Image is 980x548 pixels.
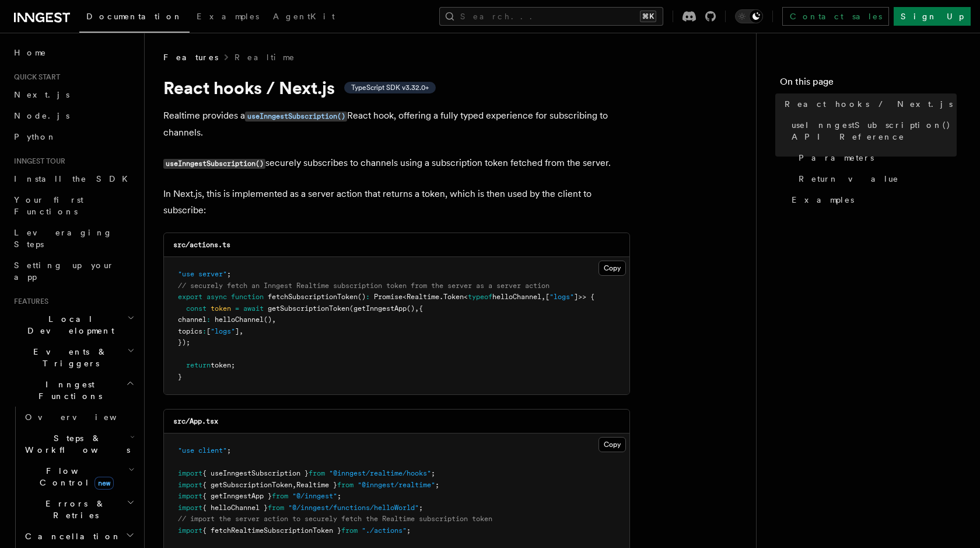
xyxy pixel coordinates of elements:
[549,293,574,301] span: "logs"
[9,308,137,341] button: Local Development
[574,293,594,301] span: ]>> {
[272,315,276,324] span: ,
[780,75,957,93] h4: On this page
[9,42,137,63] a: Home
[163,51,218,63] span: Features
[20,498,127,521] span: Errors & Retries
[431,469,435,477] span: ;
[419,504,423,512] span: ;
[735,9,763,23] button: Toggle dark mode
[787,189,957,210] a: Examples
[14,132,57,141] span: Python
[20,407,137,428] a: Overview
[266,4,342,32] a: AgentKit
[296,481,337,489] span: Realtime }
[9,346,127,369] span: Events & Triggers
[14,261,114,282] span: Setting up your app
[640,11,656,22] kbd: ⌘K
[894,7,971,26] a: Sign Up
[464,293,468,301] span: <
[163,159,265,169] code: useInngestSubscription()
[337,481,353,489] span: from
[407,293,439,301] span: Realtime
[86,12,183,21] span: Documentation
[202,481,292,489] span: { getSubscriptionToken
[787,115,957,147] a: useInngestSubscription() API Reference
[178,270,227,278] span: "use server"
[9,105,137,126] a: Node.js
[341,526,358,535] span: from
[415,304,419,313] span: ,
[243,304,264,313] span: await
[178,446,227,455] span: "use client"
[14,228,113,249] span: Leveraging Steps
[545,293,549,301] span: [
[9,341,137,374] button: Events & Triggers
[178,504,202,512] span: import
[792,194,854,206] span: Examples
[329,469,431,477] span: "@inngest/realtime/hooks"
[227,270,231,278] span: ;
[178,526,202,535] span: import
[780,93,957,115] a: React hooks / Next.js
[9,126,137,147] a: Python
[20,493,137,526] button: Errors & Retries
[245,112,347,122] code: useInngestSubscription()
[598,261,626,276] button: Copy
[178,315,206,324] span: channel
[439,7,663,26] button: Search...⌘K
[407,304,415,313] span: ()
[358,293,366,301] span: ()
[337,492,341,500] span: ;
[20,460,137,493] button: Flow Controlnew
[202,526,341,535] span: { fetchRealtimeSubscriptionToken }
[9,297,48,306] span: Features
[206,293,227,301] span: async
[163,107,630,141] p: Realtime provides a React hook, offering a fully typed experience for subscribing to channels.
[785,98,953,110] span: React hooks / Next.js
[419,304,423,313] span: {
[402,293,407,301] span: <
[9,72,60,82] span: Quick start
[173,241,230,249] code: src/actions.ts
[202,469,309,477] span: { useInngestSubscription }
[492,293,541,301] span: helloChannel
[211,304,231,313] span: token
[272,492,288,500] span: from
[94,477,114,490] span: new
[273,12,335,21] span: AgentKit
[9,374,137,407] button: Inngest Functions
[231,293,264,301] span: function
[468,293,492,301] span: typeof
[79,4,190,33] a: Documentation
[235,304,239,313] span: =
[374,293,402,301] span: Promise
[9,255,137,287] a: Setting up your app
[799,152,874,164] span: Parameters
[206,327,211,335] span: [
[782,7,889,26] a: Contact sales
[794,168,957,189] a: Return value
[202,492,272,500] span: { getInngestApp }
[20,428,137,460] button: Steps & Workflows
[211,327,235,335] span: "logs"
[245,110,347,121] a: useInngestSubscription()
[178,469,202,477] span: import
[353,304,407,313] span: getInngestApp
[292,481,296,489] span: ,
[239,327,243,335] span: ,
[9,168,137,189] a: Install the SDK
[435,481,439,489] span: ;
[173,417,218,425] code: src/App.tsx
[362,526,407,535] span: "./actions"
[14,47,47,58] span: Home
[288,504,419,512] span: "@/inngest/functions/helloWorld"
[358,481,435,489] span: "@inngest/realtime"
[407,526,411,535] span: ;
[227,446,231,455] span: ;
[178,515,492,523] span: // import the server action to securely fetch the Realtime subscription token
[197,12,259,21] span: Examples
[178,373,182,381] span: }
[14,111,69,120] span: Node.js
[163,155,630,172] p: securely subscribes to channels using a subscription token fetched from the server.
